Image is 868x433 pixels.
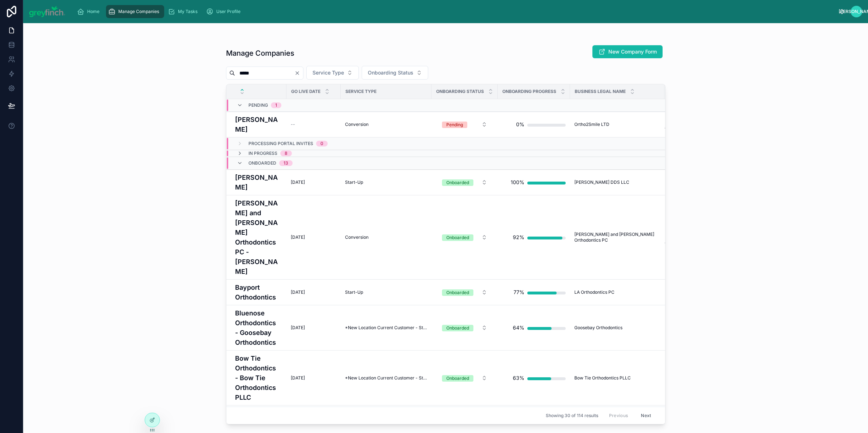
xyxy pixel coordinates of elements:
span: User Profile [216,9,241,14]
div: Onboarded [446,234,469,241]
span: Start-Up [345,179,363,185]
button: Select Button [436,176,493,189]
span: Goosebay Orthodontics [574,325,622,331]
a: Start-Up [345,289,427,295]
span: Business Legal Name [575,89,626,94]
span: [DATE] [291,325,305,331]
div: Onboarded [446,325,469,331]
a: Manage Companies [106,5,164,18]
a: [PERSON_NAME] and [PERSON_NAME] Orthodontics PC [665,229,716,246]
a: [PERSON_NAME] [235,173,282,192]
a: Select Button [436,285,493,299]
div: Onboarded [446,375,469,382]
h4: Bow Tie Orthodontics - Bow Tie Orthodontics PLLC [235,353,282,402]
span: Manage Companies [118,9,159,14]
a: RAD Orthodontics [665,179,716,185]
span: [DATE] [291,234,305,240]
button: New Company Form [592,45,663,58]
a: [DATE] [291,289,336,295]
span: Bluenose Orthodontics [665,325,711,331]
div: 77% [514,285,524,300]
span: [DATE] [291,179,305,185]
a: Bayport Orthodontics [665,289,716,295]
a: Home [75,5,105,18]
h1: Manage Companies [226,48,294,58]
span: Service Type [312,69,344,76]
div: 64% [513,320,524,335]
button: Select Button [436,286,493,299]
div: Onboarded [446,289,469,296]
a: Select Button [436,371,493,385]
span: LA Orthodontics PC [574,289,614,295]
div: scrollable content [71,4,839,20]
div: Pending [446,122,463,128]
span: [DATE] [291,375,305,381]
button: Clear [294,70,303,76]
a: [DATE] [291,325,336,331]
a: 63% [502,371,566,385]
a: 77% [502,285,566,300]
a: Start-Up [345,179,427,185]
a: [PERSON_NAME] and [PERSON_NAME] Orthodontics PC - [PERSON_NAME] [235,198,282,276]
span: Showing 30 of 114 results [546,413,598,419]
div: 0 [320,141,323,147]
div: 13 [284,160,288,166]
a: -- [291,122,336,127]
span: Onboarding Progress [502,89,556,94]
div: Onboarded [446,179,469,186]
a: Select Button [436,321,493,335]
span: Bayport Orthodontics [665,289,709,295]
a: Premier Orthodontics and Dental Specialists [665,119,716,130]
a: Select Button [436,175,493,189]
span: Start-Up [345,289,363,295]
h4: Bayport Orthodontics [235,283,282,302]
a: [PERSON_NAME] DDS LLC [574,179,660,185]
span: [DATE] [291,289,305,295]
span: Bow Tie Orthodontics [665,375,709,381]
a: [DATE] [291,375,336,381]
a: Goosebay Orthodontics [574,325,660,331]
a: *New Location Current Customer - Start-Up [345,325,427,331]
span: My Tasks [178,9,197,14]
a: Bow Tie Orthodontics [665,375,716,381]
a: 64% [502,320,566,335]
span: Go Live Date [291,89,320,94]
span: [PERSON_NAME] DDS LLC [574,179,629,185]
button: Select Button [436,321,493,334]
a: Ortho2Smile LTD [574,122,660,127]
span: Bow Tie Orthodontics PLLC [574,375,631,381]
a: Select Button [436,118,493,131]
div: 63% [513,371,524,385]
a: Bluenose Orthodontics [665,325,716,331]
div: 8 [285,150,288,156]
div: 0% [516,117,524,132]
span: Onboarded [248,160,276,166]
span: Ortho2Smile LTD [574,122,609,127]
span: In Progress [248,150,277,156]
a: [PERSON_NAME] and [PERSON_NAME] Orthodontics PC [574,232,660,243]
a: Select Button [436,230,493,244]
span: Home [87,9,99,14]
a: 0% [502,117,566,132]
span: Onboarding Status [436,89,484,94]
button: Select Button [436,118,493,131]
button: Select Button [436,372,493,385]
span: Conversion [345,234,369,240]
span: *New Location Current Customer - Start-Up [345,375,427,381]
a: Conversion [345,234,427,240]
a: 100% [502,175,566,190]
span: Service Type [345,89,376,94]
span: -- [291,122,295,127]
a: [DATE] [291,234,336,240]
a: Conversion [345,122,427,127]
a: My Tasks [166,5,203,18]
a: [PERSON_NAME] [235,115,282,134]
button: Next [636,410,656,421]
span: Pending [248,102,268,108]
span: Conversion [345,122,369,127]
